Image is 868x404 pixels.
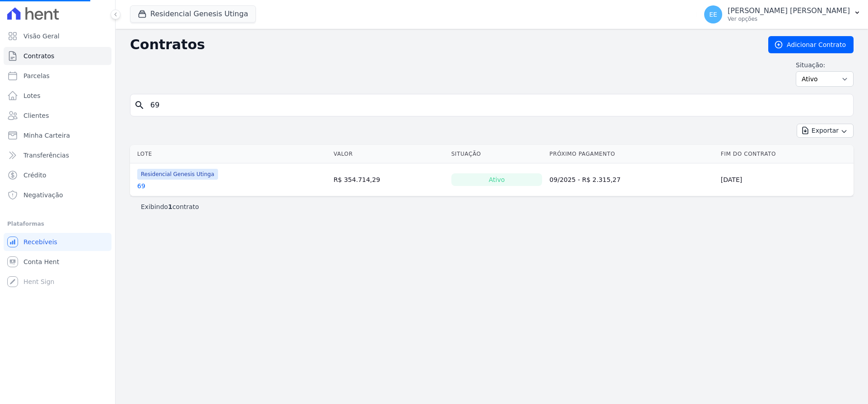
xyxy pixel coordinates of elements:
[330,145,448,163] th: Valor
[330,163,448,196] td: R$ 354.714,29
[796,60,854,70] label: Situação:
[797,124,854,138] button: Exportar
[23,111,49,120] span: Clientes
[134,100,145,111] i: search
[4,166,111,184] a: Crédito
[4,146,111,164] a: Transferências
[23,131,70,140] span: Minha Carteira
[23,91,41,100] span: Lotes
[549,176,621,183] a: 09/2025 - R$ 2.315,27
[137,181,145,190] a: 69
[448,145,546,163] th: Situação
[697,2,868,27] button: EE [PERSON_NAME] [PERSON_NAME] Ver opções
[728,6,850,15] p: [PERSON_NAME] [PERSON_NAME]
[4,67,111,85] a: Parcelas
[4,233,111,251] a: Recebíveis
[141,202,199,211] p: Exibindo contrato
[4,186,111,204] a: Negativação
[451,173,543,186] div: Ativo
[717,163,854,196] td: [DATE]
[23,257,59,266] span: Conta Hent
[23,190,63,200] span: Negativação
[23,32,60,41] span: Visão Geral
[4,87,111,105] a: Lotes
[23,171,46,180] span: Crédito
[23,71,50,80] span: Parcelas
[717,145,854,163] th: Fim do Contrato
[728,15,850,23] p: Ver opções
[168,203,172,210] b: 1
[7,218,108,229] div: Plataformas
[130,145,330,163] th: Lote
[23,151,69,160] span: Transferências
[145,96,849,114] input: Buscar por nome do lote
[130,37,754,53] h2: Contratos
[546,145,717,163] th: Próximo Pagamento
[137,169,218,180] span: Residencial Genesis Utinga
[4,107,111,125] a: Clientes
[4,126,111,144] a: Minha Carteira
[4,27,111,45] a: Visão Geral
[4,253,111,271] a: Conta Hent
[23,51,54,60] span: Contratos
[23,237,57,246] span: Recebíveis
[709,11,717,18] span: EE
[130,5,256,23] button: Residencial Genesis Utinga
[768,36,854,53] a: Adicionar Contrato
[4,47,111,65] a: Contratos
